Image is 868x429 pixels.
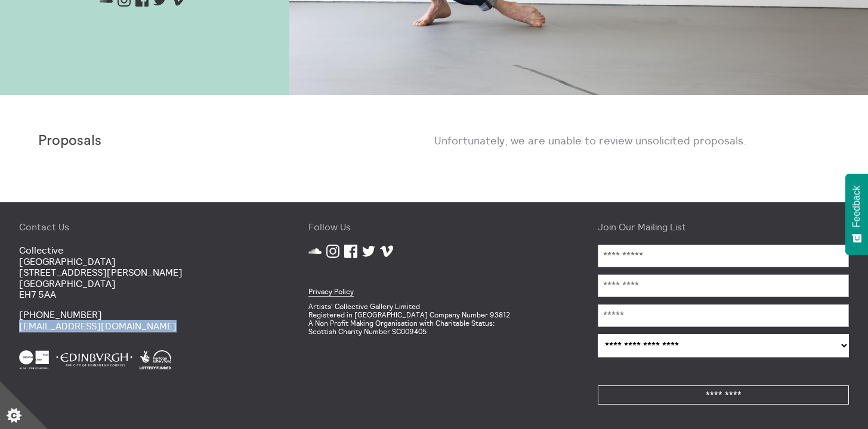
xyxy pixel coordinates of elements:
p: Unfortunately, we are unable to review unsolicited proposals. [434,133,830,148]
strong: Proposals [38,134,101,148]
p: [PHONE_NUMBER] [19,309,270,331]
h4: Join Our Mailing List [598,221,849,232]
img: City Of Edinburgh Council White [56,350,132,369]
button: Feedback - Show survey [845,174,868,255]
h4: Contact Us [19,221,270,232]
h4: Follow Us [308,221,560,232]
img: Heritage Lottery Fund [140,350,171,369]
p: Artists' Collective Gallery Limited Registered in [GEOGRAPHIC_DATA] Company Number 93812 A Non Pr... [308,303,560,335]
span: Feedback [851,186,862,227]
a: Privacy Policy [308,287,354,297]
a: [EMAIL_ADDRESS][DOMAIN_NAME] [19,320,177,332]
p: Collective [GEOGRAPHIC_DATA] [STREET_ADDRESS][PERSON_NAME] [GEOGRAPHIC_DATA] EH7 5AA [19,245,270,300]
img: Creative Scotland [19,350,49,369]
